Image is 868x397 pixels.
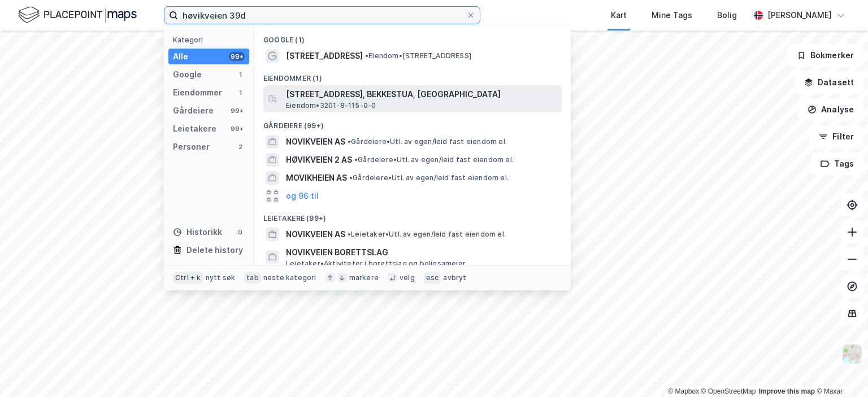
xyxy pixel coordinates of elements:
div: 2 [236,142,245,151]
div: Alle [173,50,188,63]
span: [STREET_ADDRESS] [286,49,363,63]
span: NOVIKVEIEN AS [286,228,345,241]
div: Google [173,68,202,81]
span: Gårdeiere • Utl. av egen/leid fast eiendom el. [348,137,507,146]
span: MOVIKHEIEN AS [286,171,347,185]
div: [PERSON_NAME] [767,8,832,22]
span: • [349,173,353,182]
div: Kategori [173,36,249,44]
div: Kart [611,8,627,22]
div: esc [424,272,441,283]
div: 99+ [229,106,245,115]
span: Eiendom • 3201-8-115-0-0 [286,101,376,110]
span: Leietaker • Aktiviteter i borettslag og boligsameier [286,259,466,268]
div: Gårdeiere (99+) [254,112,571,133]
div: markere [349,273,379,282]
button: Tags [811,152,863,175]
a: Improve this map [759,387,815,395]
button: Datasett [795,71,863,94]
span: [STREET_ADDRESS], BEKKESTUA, [GEOGRAPHIC_DATA] [286,88,557,101]
div: Delete history [186,243,243,257]
div: Mine Tags [652,8,692,22]
button: Bokmerker [787,44,863,67]
span: NOVIKVEIEN BORETTSLAG [286,246,557,259]
input: Søk på adresse, matrikkel, gårdeiere, leietakere eller personer [178,7,466,24]
div: Personer [173,140,210,154]
div: Ctrl + k [173,272,203,283]
div: 0 [236,228,245,237]
div: Leietakere (99+) [254,205,571,225]
div: Bolig [717,8,737,22]
a: Mapbox [668,387,699,395]
button: Filter [809,125,863,148]
span: Gårdeiere • Utl. av egen/leid fast eiendom el. [349,173,509,182]
div: Historikk [173,225,222,239]
div: 1 [236,88,245,97]
div: Google (1) [254,27,571,47]
span: • [354,155,358,164]
div: Eiendommer (1) [254,65,571,85]
span: Eiendom • [STREET_ADDRESS] [365,51,471,60]
iframe: Chat Widget [811,343,868,397]
span: NOVIKVEIEN AS [286,135,345,149]
img: logo.f888ab2527a4732fd821a326f86c7f29.svg [18,5,137,25]
div: nytt søk [206,273,236,282]
button: og 96 til [286,189,319,203]
div: Kontrollprogram for chat [811,343,868,397]
div: velg [400,273,415,282]
span: HØVIKVEIEN 2 AS [286,153,352,167]
div: avbryt [443,273,466,282]
span: • [365,51,368,60]
div: Leietakere [173,122,216,136]
div: neste kategori [263,273,316,282]
span: • [348,230,351,238]
div: tab [244,272,261,283]
a: OpenStreetMap [701,387,756,395]
div: Gårdeiere [173,104,214,117]
span: Leietaker • Utl. av egen/leid fast eiendom el. [348,230,506,239]
span: Gårdeiere • Utl. av egen/leid fast eiendom el. [354,155,514,164]
div: Eiendommer [173,86,222,99]
div: 1 [236,70,245,79]
div: 99+ [229,124,245,133]
span: • [348,137,351,146]
button: Analyse [798,98,863,121]
div: 99+ [229,52,245,61]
